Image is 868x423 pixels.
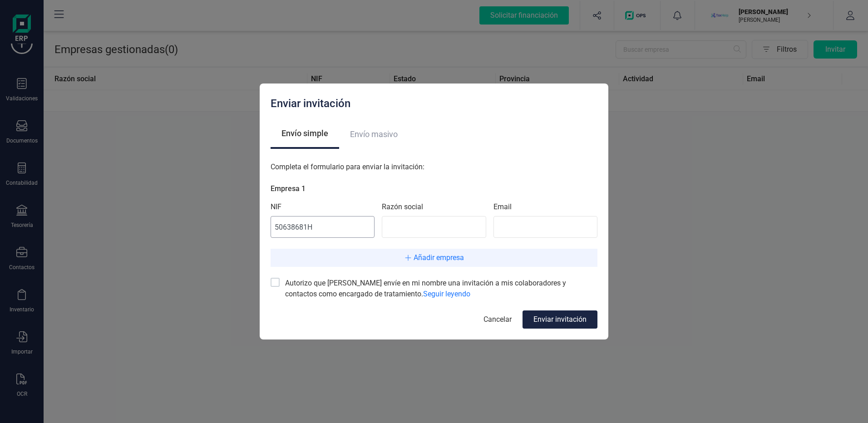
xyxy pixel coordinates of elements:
[271,162,597,172] p: Completa el formulario para enviar la invitación:
[423,290,470,298] span: Seguir leyendo
[285,278,597,300] p: Autorizo que [PERSON_NAME] envíe en mi nombre una invitación a mis colaboradores y contactos como...
[523,310,597,329] div: Enviar invitación
[271,183,306,194] p: Empresa 1
[271,202,375,212] p: NIF
[382,202,486,212] p: Razón social
[339,120,409,149] span: Envío masivo
[493,202,597,212] p: Email
[473,310,523,329] div: Cancelar
[271,94,597,113] div: Enviar invitación
[271,120,339,147] span: Envío simple
[404,252,464,263] div: Añadir empresa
